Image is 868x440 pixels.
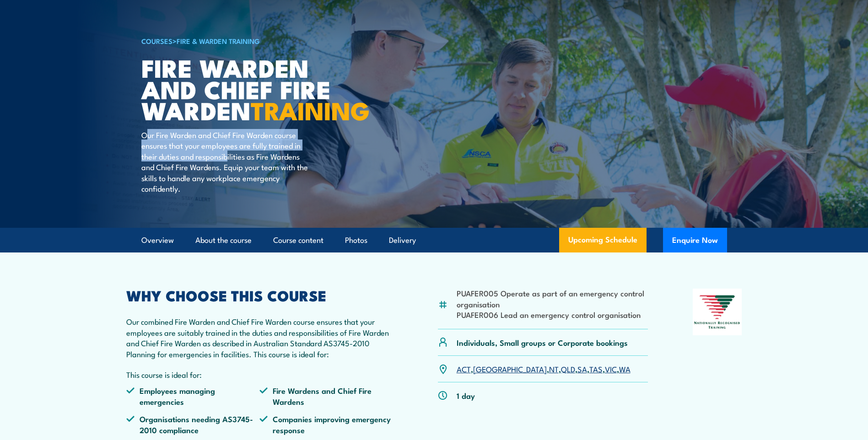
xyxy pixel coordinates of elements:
[141,36,173,46] a: COURSES
[345,228,367,252] a: Photos
[693,289,742,335] img: Nationally Recognised Training logo.
[577,363,587,374] a: SA
[126,413,260,435] li: Organisations needing AS3745-2010 compliance
[457,364,631,374] p: , , , , , , ,
[195,228,252,252] a: About the course
[473,363,547,374] a: [GEOGRAPHIC_DATA]
[561,363,575,374] a: QLD
[559,228,647,252] a: Upcoming Schedule
[457,309,648,320] li: PUAFER006 Lead an emergency control organisation
[141,35,367,46] h6: >
[126,289,394,301] h2: WHY CHOOSE THIS COURSE
[457,288,648,309] li: PUAFER005 Operate as part of an emergency control organisation
[389,228,416,252] a: Delivery
[126,369,394,380] p: This course is ideal for:
[619,363,631,374] a: WA
[457,337,628,348] p: Individuals, Small groups or Corporate bookings
[126,385,260,407] li: Employees managing emergencies
[141,228,174,252] a: Overview
[663,228,727,252] button: Enquire Now
[259,413,393,435] li: Companies improving emergency response
[251,91,370,129] strong: TRAINING
[273,228,323,252] a: Course content
[457,390,475,401] p: 1 day
[259,385,393,407] li: Fire Wardens and Chief Fire Wardens
[457,363,471,374] a: ACT
[141,129,308,193] p: Our Fire Warden and Chief Fire Warden course ensures that your employees are fully trained in the...
[177,36,260,46] a: Fire & Warden Training
[141,57,367,121] h1: Fire Warden and Chief Fire Warden
[549,363,559,374] a: NT
[605,363,617,374] a: VIC
[589,363,603,374] a: TAS
[126,316,394,359] p: Our combined Fire Warden and Chief Fire Warden course ensures that your employees are suitably tr...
